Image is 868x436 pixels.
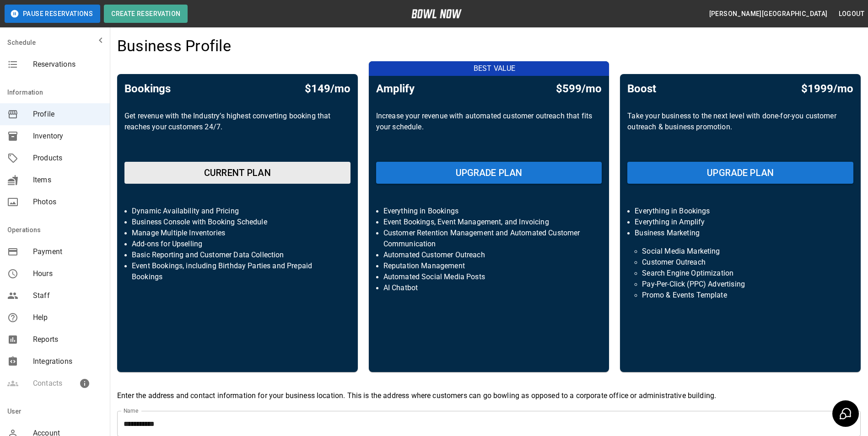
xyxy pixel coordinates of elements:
[33,197,102,207] span: Photos
[627,111,853,154] p: Take your business to the next level with done-for-you customer outreach & business promotion.
[5,5,100,23] button: Pause Reservations
[456,165,523,180] h6: UPGRADE PLAN
[635,217,846,228] p: Everything in Amplify
[33,109,102,120] span: Profile
[642,246,839,257] p: Social Media Marketing
[124,81,171,96] h5: Bookings
[707,165,774,180] h6: UPGRADE PLAN
[383,282,595,293] p: AI Chatbot
[33,153,102,164] span: Products
[33,312,102,323] span: Help
[117,390,861,401] p: Enter the address and contact information for your business location. This is the address where c...
[411,9,462,18] img: logo
[642,279,839,290] p: Pay-Per-Click (PPC) Advertising
[33,334,102,345] span: Reports
[642,257,839,268] p: Customer Outreach
[132,250,343,261] p: Basic Reporting and Customer Data Collection
[33,246,102,257] span: Payment
[117,37,231,56] h4: Business Profile
[383,217,595,228] p: Event Bookings, Event Management, and Invoicing
[33,131,102,142] span: Inventory
[305,81,350,96] h5: $149/mo
[132,228,343,239] p: Manage Multiple Inventories
[383,271,595,282] p: Automated Social Media Posts
[801,81,853,96] h5: $1999/mo
[627,81,656,96] h5: Boost
[33,59,102,70] span: Reservations
[635,206,846,217] p: Everything in Bookings
[33,290,102,301] span: Staff
[124,111,350,154] p: Get revenue with the Industry’s highest converting booking that reaches your customers 24/7.
[376,81,415,96] h5: Amplify
[33,356,102,367] span: Integrations
[706,5,831,22] button: [PERSON_NAME][GEOGRAPHIC_DATA]
[383,261,595,271] p: Reputation Management
[627,162,853,184] button: UPGRADE PLAN
[642,290,839,301] p: Promo & Events Template
[635,228,846,239] p: Business Marketing
[376,162,602,184] button: UPGRADE PLAN
[33,175,102,186] span: Items
[383,228,595,250] p: Customer Retention Management and Automated Customer Communication
[33,268,102,279] span: Hours
[132,239,343,250] p: Add-ons for Upselling
[383,206,595,217] p: Everything in Bookings
[104,5,188,23] button: Create Reservation
[132,261,343,282] p: Event Bookings, including Birthday Parties and Prepaid Bookings
[556,81,602,96] h5: $599/mo
[132,206,343,217] p: Dynamic Availability and Pricing
[376,111,602,154] p: Increase your revenue with automated customer outreach that fits your schedule.
[374,63,615,74] p: BEST VALUE
[132,217,343,228] p: Business Console with Booking Schedule
[835,5,868,22] button: Logout
[383,250,595,261] p: Automated Customer Outreach
[642,268,839,279] p: Search Engine Optimization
